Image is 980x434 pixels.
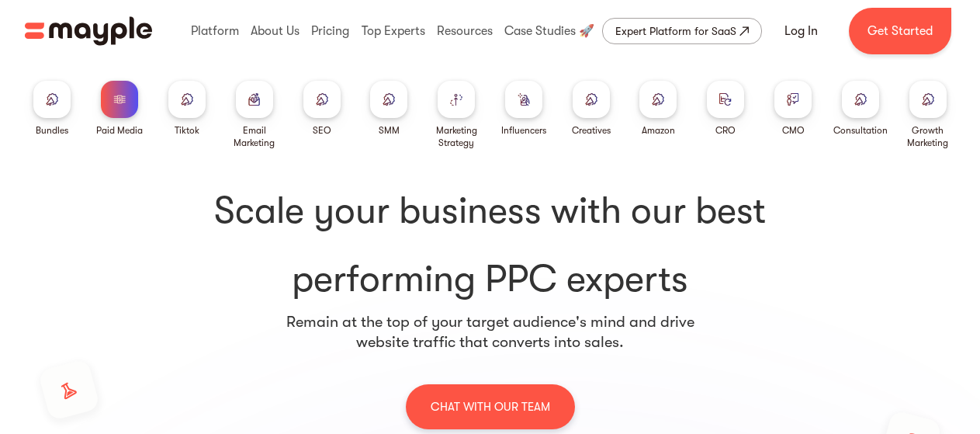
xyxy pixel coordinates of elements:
div: Influencers [501,124,546,137]
div: Expert Platform for SaaS [615,22,736,40]
a: Log In [766,12,836,50]
div: Tiktok [175,124,199,137]
div: Pricing [307,6,353,56]
img: Mayple logo [25,16,152,46]
span: Scale your business with our best [43,186,937,236]
a: CHAT WITH OUR TEAM [406,384,575,429]
a: home [25,16,152,46]
a: Bundles [33,81,71,137]
div: Consultation [833,124,888,137]
a: Email Marketing [227,81,282,149]
div: Bundles [36,124,68,137]
a: SMM [370,81,407,137]
div: About Us [247,6,303,56]
a: Get Started [849,8,951,54]
div: SMM [379,124,400,137]
a: Tiktok [168,81,206,137]
a: CMO [774,81,812,137]
div: Marketing Strategy [429,124,484,149]
div: Amazon [642,124,675,137]
div: Email Marketing [227,124,282,149]
p: Remain at the top of your target audience's mind and drive website traffic that converts into sales. [286,312,695,352]
a: Growth Marketing [900,81,955,149]
a: Creatives [572,81,611,137]
div: Platform [187,6,243,56]
div: CRO [715,124,736,137]
a: Amazon [639,81,677,137]
a: SEO [303,81,341,137]
a: Influencers [501,81,546,137]
a: Paid Media [96,81,143,137]
a: Marketing Strategy [429,81,484,149]
div: Top Experts [358,6,429,56]
a: Expert Platform for SaaS [602,18,762,44]
a: Consultation [833,81,888,137]
div: CMO [782,124,805,137]
div: Resources [433,6,497,56]
p: CHAT WITH OUR TEAM [431,397,550,417]
h1: performing PPC experts [43,186,937,304]
div: Paid Media [96,124,143,137]
div: Creatives [572,124,611,137]
div: Growth Marketing [900,124,955,149]
div: SEO [313,124,331,137]
a: CRO [707,81,744,137]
